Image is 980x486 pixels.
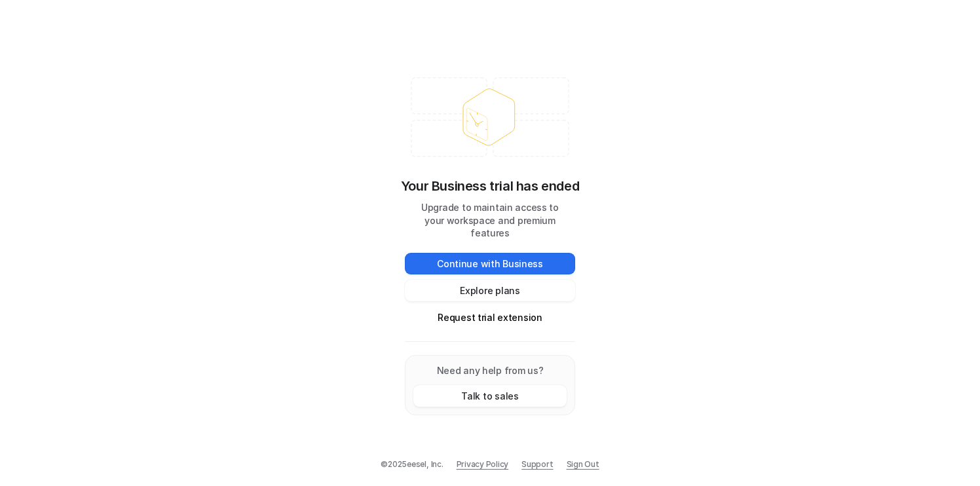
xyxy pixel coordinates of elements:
a: Sign Out [567,458,599,470]
a: Privacy Policy [457,458,509,470]
p: Upgrade to maintain access to your workspace and premium features [405,201,575,240]
span: Support [521,458,553,470]
button: Explore plans [405,280,575,301]
button: Continue with Business [405,253,575,274]
p: Need any help from us? [413,364,567,377]
p: © 2025 eesel, Inc. [381,458,443,470]
button: Talk to sales [413,385,567,407]
button: Request trial extension [405,307,575,328]
p: Your Business trial has ended [401,176,579,196]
